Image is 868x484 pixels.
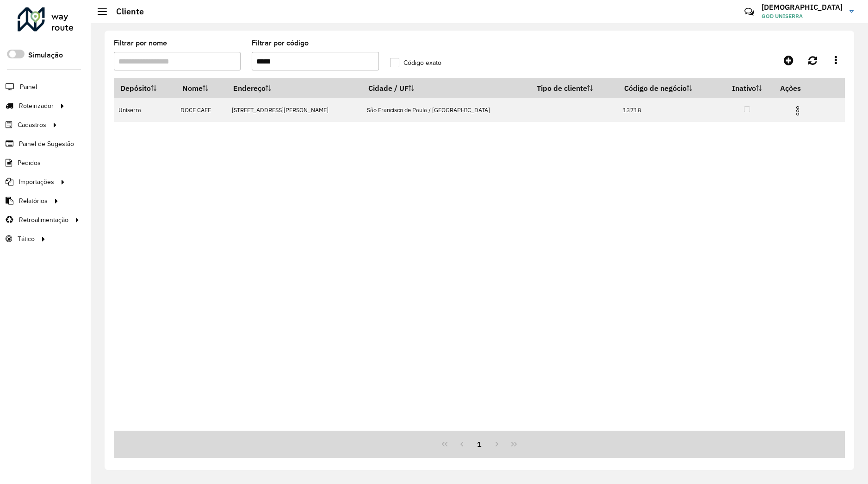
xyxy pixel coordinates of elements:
[114,38,167,49] label: Filtrar por nome
[176,78,227,98] th: Nome
[618,98,720,122] td: 13718
[19,215,68,225] span: Retroalimentação
[390,58,441,68] label: Código exato
[471,435,488,453] button: 1
[20,82,37,92] span: Painel
[774,78,829,98] th: Ações
[18,234,35,244] span: Tático
[720,78,774,98] th: Inativo
[114,78,176,98] th: Depósito
[18,120,46,130] span: Cadastros
[19,196,48,206] span: Relatórios
[618,78,720,98] th: Código de negócio
[28,50,63,61] label: Simulação
[531,78,618,98] th: Tipo de cliente
[362,98,530,122] td: São Francisco de Paula / [GEOGRAPHIC_DATA]
[18,158,41,168] span: Pedidos
[227,98,362,122] td: [STREET_ADDRESS][PERSON_NAME]
[762,12,843,20] span: GOD UNISERRA
[362,78,530,98] th: Cidade / UF
[762,3,843,12] h3: [DEMOGRAPHIC_DATA]
[252,38,309,49] label: Filtrar por código
[19,177,54,187] span: Importações
[114,98,176,122] td: Uniserra
[739,2,759,22] a: Contato Rápido
[227,78,362,98] th: Endereço
[19,101,54,111] span: Roteirizador
[176,98,227,122] td: DOCE CAFE
[107,6,144,17] h2: Cliente
[19,139,74,149] span: Painel de Sugestão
